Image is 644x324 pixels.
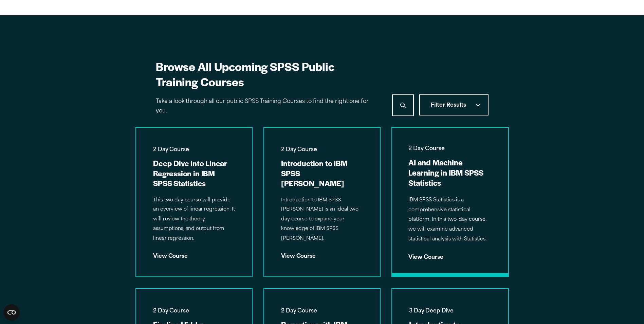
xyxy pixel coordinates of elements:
[419,94,489,115] button: Filter Results Checkmark selected
[153,145,235,157] span: 2 Day Course
[281,196,363,244] p: Introduction to IBM SPSS [PERSON_NAME] is an ideal two-day course to expand your knowledge of IBM...
[156,97,376,116] p: Take a look through all our public SPSS Training Courses to find the right one for you.
[281,306,363,318] span: 2 Day Course
[476,104,480,107] svg: Checkmark selected
[281,158,363,188] h3: Introduction to IBM SPSS [PERSON_NAME]
[408,144,492,156] span: 2 Day Course
[400,103,406,108] svg: Search icon
[281,248,363,259] div: View Course
[281,145,363,157] span: 2 Day Course
[136,128,252,276] a: 2 Day Course Deep Dive into Linear Regression in IBM SPSS Statistics This two day course will pro...
[392,128,508,276] a: 2 Day Course AI and Machine Learning in IBM SPSS Statistics IBM SPSS Statistics is a comprehensiv...
[408,157,492,188] h3: AI and Machine Learning in IBM SPSS Statistics
[153,158,235,188] h3: Deep Dive into Linear Regression in IBM SPSS Statistics
[409,306,491,318] span: 3 Day Deep Dive
[392,94,414,116] button: Search icon Upward pointing chevron
[153,306,235,318] span: 2 Day Course
[153,248,235,259] div: View Course
[264,128,380,276] a: 2 Day Course Introduction to IBM SPSS [PERSON_NAME] Introduction to IBM SPSS [PERSON_NAME] is an ...
[431,103,466,108] span: Filter Results
[408,249,492,260] div: View Course
[153,196,235,244] p: This two day course will provide an overview of linear regression. It will review the theory, ass...
[3,304,20,321] button: Open CMP widget
[156,59,376,89] h2: Browse All Upcoming SPSS Public Training Courses
[408,196,492,245] p: IBM SPSS Statistics is a comprehensive statistical platform. In this two-day course, we will exam...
